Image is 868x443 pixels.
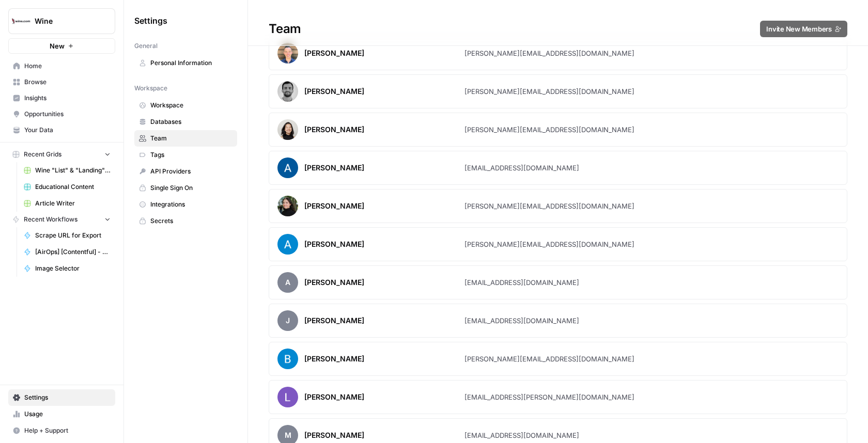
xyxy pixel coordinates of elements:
[35,182,111,192] span: Educational Content
[150,150,233,160] span: Tags
[8,74,115,90] a: Browse
[277,349,298,369] img: avatar
[134,41,158,51] span: General
[134,163,237,180] a: API Providers
[277,387,298,407] img: avatar
[304,86,364,97] div: [PERSON_NAME]
[134,97,237,114] a: Workspace
[24,426,111,435] span: Help + Support
[150,216,233,226] span: Secrets
[134,130,237,147] a: Team
[277,81,298,102] img: avatar
[8,8,115,34] button: Workspace: Wine
[248,21,868,37] div: Team
[464,430,579,440] div: [EMAIL_ADDRESS][DOMAIN_NAME]
[134,55,237,71] a: Personal Information
[304,163,364,173] div: [PERSON_NAME]
[19,162,115,179] a: Wine "List" & "Landing" Pages
[24,125,111,135] span: Your Data
[304,48,364,58] div: [PERSON_NAME]
[464,86,634,97] div: [PERSON_NAME][EMAIL_ADDRESS][DOMAIN_NAME]
[35,231,111,240] span: Scrape URL for Export
[277,43,298,64] img: avatar
[8,406,115,422] a: Usage
[464,124,634,135] div: [PERSON_NAME][EMAIL_ADDRESS][DOMAIN_NAME]
[304,430,364,440] div: [PERSON_NAME]
[134,213,237,229] a: Secrets
[304,315,364,326] div: [PERSON_NAME]
[150,58,233,68] span: Personal Information
[304,124,364,135] div: [PERSON_NAME]
[8,147,115,162] button: Recent Grids
[134,14,167,27] span: Settings
[150,101,233,110] span: Workspace
[19,179,115,195] a: Educational Content
[35,199,111,208] span: Article Writer
[304,239,364,249] div: [PERSON_NAME]
[24,61,111,71] span: Home
[464,48,634,58] div: [PERSON_NAME][EMAIL_ADDRESS][DOMAIN_NAME]
[134,147,237,163] a: Tags
[8,38,115,54] button: New
[8,58,115,74] a: Home
[8,212,115,227] button: Recent Workflows
[35,264,111,273] span: Image Selector
[134,180,237,196] a: Single Sign On
[464,239,634,249] div: [PERSON_NAME][EMAIL_ADDRESS][DOMAIN_NAME]
[24,93,111,103] span: Insights
[150,117,233,126] span: Databases
[8,389,115,406] a: Settings
[8,90,115,106] a: Insights
[35,166,111,175] span: Wine "List" & "Landing" Pages
[464,354,634,364] div: [PERSON_NAME][EMAIL_ADDRESS][DOMAIN_NAME]
[24,409,111,419] span: Usage
[277,272,298,293] span: A
[304,277,364,288] div: [PERSON_NAME]
[19,195,115,212] a: Article Writer
[766,24,832,34] span: Invite New Members
[304,354,364,364] div: [PERSON_NAME]
[134,196,237,213] a: Integrations
[304,392,364,402] div: [PERSON_NAME]
[760,21,847,37] button: Invite New Members
[12,12,30,30] img: Wine Logo
[24,109,111,119] span: Opportunities
[134,114,237,130] a: Databases
[50,41,65,51] span: New
[19,227,115,244] a: Scrape URL for Export
[150,167,233,176] span: API Providers
[277,157,298,178] img: avatar
[8,106,115,122] a: Opportunities
[277,196,298,216] img: avatar
[304,201,364,211] div: [PERSON_NAME]
[464,315,579,326] div: [EMAIL_ADDRESS][DOMAIN_NAME]
[464,163,579,173] div: [EMAIL_ADDRESS][DOMAIN_NAME]
[464,392,634,402] div: [EMAIL_ADDRESS][PERSON_NAME][DOMAIN_NAME]
[150,183,233,193] span: Single Sign On
[24,215,78,224] span: Recent Workflows
[19,260,115,277] a: Image Selector
[277,234,298,255] img: avatar
[19,244,115,260] a: [AirOps] [Contentful] - Create Article Pages With Images
[464,201,634,211] div: [PERSON_NAME][EMAIL_ADDRESS][DOMAIN_NAME]
[8,422,115,439] button: Help + Support
[35,16,97,26] span: Wine
[277,310,298,331] span: J
[464,277,579,288] div: [EMAIL_ADDRESS][DOMAIN_NAME]
[24,393,111,402] span: Settings
[150,200,233,209] span: Integrations
[150,134,233,143] span: Team
[8,122,115,138] a: Your Data
[24,150,61,159] span: Recent Grids
[134,84,167,93] span: Workspace
[24,77,111,87] span: Browse
[35,247,111,257] span: [AirOps] [Contentful] - Create Article Pages With Images
[277,119,298,140] img: avatar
